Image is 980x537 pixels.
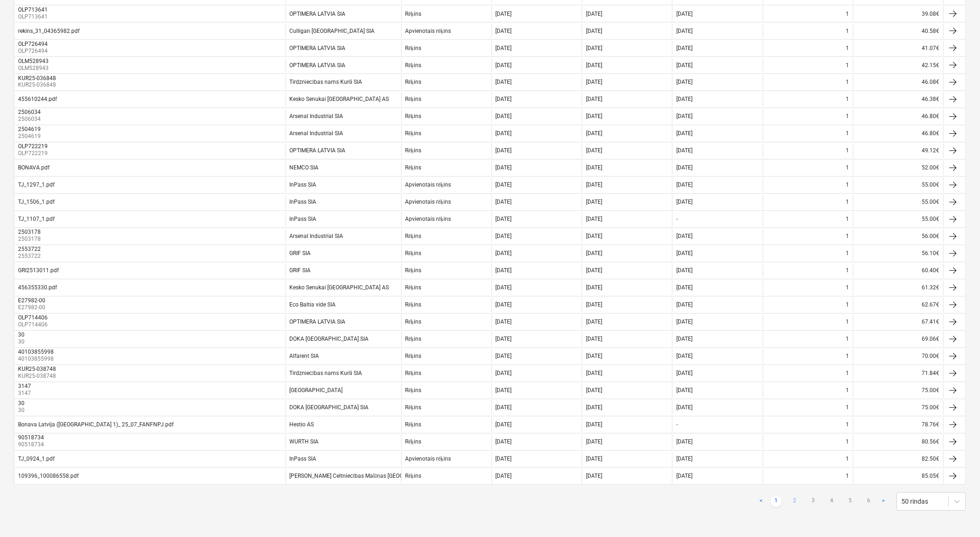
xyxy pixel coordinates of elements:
[676,473,693,480] div: [DATE]
[18,366,56,373] div: KUR25-038748
[853,126,943,141] div: 46.80€
[496,268,512,274] div: [DATE]
[586,62,602,69] div: [DATE]
[676,11,693,17] div: [DATE]
[18,456,55,462] div: TJ_0924_1.pdf
[586,302,602,308] div: [DATE]
[406,165,421,172] div: Rēķins
[18,422,174,428] div: Bonava Latvija ([GEOGRAPHIC_DATA] 1)_ 25_07_FANFNPJ.pdf
[496,456,512,462] div: [DATE]
[18,47,50,55] p: OLP726494
[406,62,421,69] div: Rēķins
[496,336,512,343] div: [DATE]
[853,281,943,295] div: 61.32€
[846,199,849,206] div: 1
[290,473,450,480] div: [PERSON_NAME] Celtniecības Mašīnas [GEOGRAPHIC_DATA] SIA
[406,148,421,155] div: Rēķins
[586,336,602,343] div: [DATE]
[406,199,451,206] div: Apvienotais rēķins
[846,473,849,480] div: 1
[18,116,43,124] p: 2506034
[18,356,56,363] p: 40103855998
[846,182,849,188] div: 1
[496,353,512,360] div: [DATE]
[853,349,943,364] div: 70.00€
[18,199,55,206] div: TJ_1506_1.pdf
[496,131,512,137] div: [DATE]
[586,11,602,17] div: [DATE]
[586,113,602,120] div: [DATE]
[586,456,602,462] div: [DATE]
[586,148,602,154] div: [DATE]
[676,199,693,206] div: [DATE]
[496,96,512,103] div: [DATE]
[406,268,421,275] div: Rēķins
[496,28,512,34] div: [DATE]
[290,165,319,171] div: NEMCO SIA
[18,216,55,223] div: TJ_1107_1.pdf
[853,144,943,158] div: 49.12€
[676,148,693,154] div: [DATE]
[496,113,512,120] div: [DATE]
[853,263,943,278] div: 60.40€
[586,353,602,360] div: [DATE]
[18,390,33,398] p: 3147
[845,496,856,507] a: Page 5
[18,64,50,72] p: OLM528943
[18,41,48,47] div: OLP726494
[406,353,421,360] div: Rēķins
[586,216,602,223] div: [DATE]
[853,418,943,432] div: 78.76€
[406,11,421,18] div: Rēķins
[496,45,512,51] div: [DATE]
[676,319,693,325] div: [DATE]
[406,216,451,223] div: Apvienotais rēķins
[853,161,943,175] div: 52.00€
[846,79,849,86] div: 1
[290,45,346,51] div: OPTIMERA LATVIA SIA
[18,75,56,81] div: KUR25-036848
[290,250,311,257] div: GRIF SIA
[676,336,693,343] div: [DATE]
[290,387,343,394] div: [GEOGRAPHIC_DATA]
[406,28,451,35] div: Apvienotais rēķins
[846,405,849,411] div: 1
[18,144,48,150] div: OLP722219
[676,96,693,103] div: [DATE]
[496,285,512,291] div: [DATE]
[853,195,943,210] div: 55.00€
[846,165,849,171] div: 1
[808,496,819,507] a: Page 3
[406,285,421,292] div: Rēķins
[496,422,512,428] div: [DATE]
[846,319,849,325] div: 1
[290,62,346,69] div: OPTIMERA LATVIA SIA
[18,58,49,64] div: OLM528943
[290,353,319,360] div: Alfarent SIA
[863,496,874,507] a: Page 6
[676,113,693,120] div: [DATE]
[18,246,41,253] div: 2553722
[406,302,421,309] div: Rēķins
[676,131,693,137] div: [DATE]
[18,236,43,244] p: 2503178
[853,41,943,56] div: 41.07€
[676,370,693,377] div: [DATE]
[846,62,849,69] div: 1
[18,321,50,329] p: OLP714406
[826,496,837,507] a: Page 4
[290,182,317,188] div: InPass SIA
[846,148,849,154] div: 1
[496,250,512,257] div: [DATE]
[406,96,421,103] div: Rēķins
[290,79,362,86] div: Tirdzniecības nams Kurši SIA
[771,496,782,507] a: Page 1 is your current page
[586,182,602,188] div: [DATE]
[853,435,943,450] div: 80.56€
[290,370,362,377] div: Tirdzniecības nams Kurši SIA
[676,233,693,240] div: [DATE]
[18,285,57,291] div: 456355330.pdf
[290,456,317,462] div: InPass SIA
[18,229,41,236] div: 2503178
[676,387,693,394] div: [DATE]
